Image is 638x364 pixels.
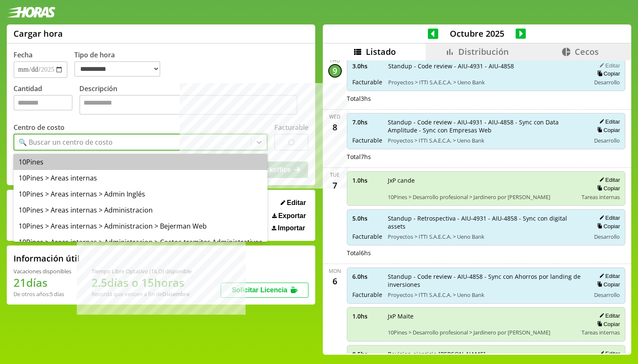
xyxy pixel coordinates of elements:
button: Editar [597,272,620,280]
label: Facturable [274,123,308,132]
button: Editar [278,199,308,207]
span: Standup - Code review - AIU-4931 - AIU-4858 [388,62,585,70]
span: Proyectos > ITTI S.A.E.C.A. > Ueno Bank [388,137,585,144]
div: Total 7 hs [347,153,626,161]
button: Editar [597,118,620,125]
img: logotipo [7,7,56,18]
div: 10Pines > Areas internas > Administracion > Costos tramites Administrativos [14,234,268,250]
span: 5.0 hs [352,214,382,222]
div: Wed [329,113,341,120]
button: Solicitar Licencia [221,283,308,298]
div: Total 6 hs [347,249,626,257]
div: 10Pines > Areas internas > Administracion > Bejerman Web [14,218,268,234]
b: Diciembre [162,290,189,298]
span: Tareas internas [581,193,620,201]
span: 1.0 hs [352,312,382,320]
span: Editar [287,199,306,207]
span: JxP cande [388,176,576,184]
div: De otros años: 5 días [14,290,71,298]
button: Editar [597,214,620,221]
span: Exportar [278,212,306,220]
span: 3.0 hs [352,62,382,70]
div: Total 3 hs [347,94,626,102]
button: Editar [597,312,620,319]
div: scrollable content [323,60,631,353]
button: Copiar [595,70,620,77]
span: Revision ejercicio [PERSON_NAME] [388,350,576,358]
label: Descripción [79,84,308,117]
div: Recordá que vencen a fin de [92,290,192,298]
div: Tue [330,171,340,178]
button: Copiar [595,185,620,192]
div: Mon [329,267,341,275]
span: Standup - Code review - AIU-4931 - AIU-4858 - Sync con Data Amplitude - Sync con Empresas Web [388,118,585,134]
span: Facturable [352,232,382,240]
span: 7.0 hs [352,118,382,126]
label: Centro de costo [14,123,65,132]
div: 6 [328,275,342,288]
div: 10Pines > Areas internas [14,170,268,186]
span: Tareas internas [581,329,620,336]
span: Standup - Retrospectiva - AIU-4931 - AIU-4858 - Sync con digital assets [388,214,584,230]
h2: Información útil [14,253,80,264]
span: Cecos [575,46,599,57]
span: Importar [278,224,305,232]
h1: 2.5 días o 15 horas [92,275,192,290]
div: 10Pines > Areas internas > Admin Inglés [14,186,268,202]
span: Desarrollo [594,78,620,86]
span: Proyectos > ITTI S.A.E.C.A. > Ueno Bank [388,291,585,299]
span: Listado [366,46,396,57]
input: Cantidad [14,95,73,111]
label: Fecha [14,50,32,59]
label: Cantidad [14,84,79,117]
span: 10Pines > Desarrollo profesional > Jardinero por [PERSON_NAME] [388,329,576,336]
button: Editar [597,350,620,357]
span: 0.5 hs [352,350,382,358]
span: Desarrollo [594,291,620,299]
div: 8 [328,120,342,134]
h1: Cargar hora [14,28,63,39]
textarea: Descripción [79,95,297,115]
button: Copiar [595,127,620,134]
button: Exportar [270,212,308,220]
button: Editar [597,176,620,183]
span: Facturable [352,291,382,299]
div: Vacaciones disponibles [14,267,71,275]
button: Copiar [595,321,620,328]
button: Copiar [595,223,620,230]
select: Tipo de hora [74,61,160,77]
span: Proyectos > ITTI S.A.E.C.A. > Ueno Bank [388,233,584,240]
span: 6.0 hs [352,272,382,280]
span: Desarrollo [594,233,620,240]
div: Thu [330,57,340,64]
div: 🔍 Buscar un centro de costo [19,138,113,147]
div: 9 [328,64,342,78]
span: Proyectos > ITTI S.A.E.C.A. > Ueno Bank [388,78,585,86]
span: Octubre 2025 [438,28,516,39]
button: Editar [597,62,620,69]
span: Facturable [352,136,382,144]
span: Distribución [458,46,509,57]
button: Copiar [595,281,620,288]
span: JxP Maite [388,312,576,320]
span: 10Pines > Desarrollo profesional > Jardinero por [PERSON_NAME] [388,193,576,201]
span: Facturable [352,78,382,86]
span: 1.0 hs [352,176,382,184]
div: Tiempo Libre Optativo (TiLO) disponible [92,267,192,275]
h1: 21 días [14,275,71,290]
div: 10Pines [14,154,268,170]
span: Solicitar Licencia [232,286,287,294]
span: Standup - Code review - AIU-4858 - Sync con Ahorros por landing de inversiones [388,272,585,289]
label: Tipo de hora [74,50,167,78]
span: Desarrollo [594,137,620,144]
div: 10Pines > Areas internas > Administracion [14,202,268,218]
div: 7 [328,178,342,192]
